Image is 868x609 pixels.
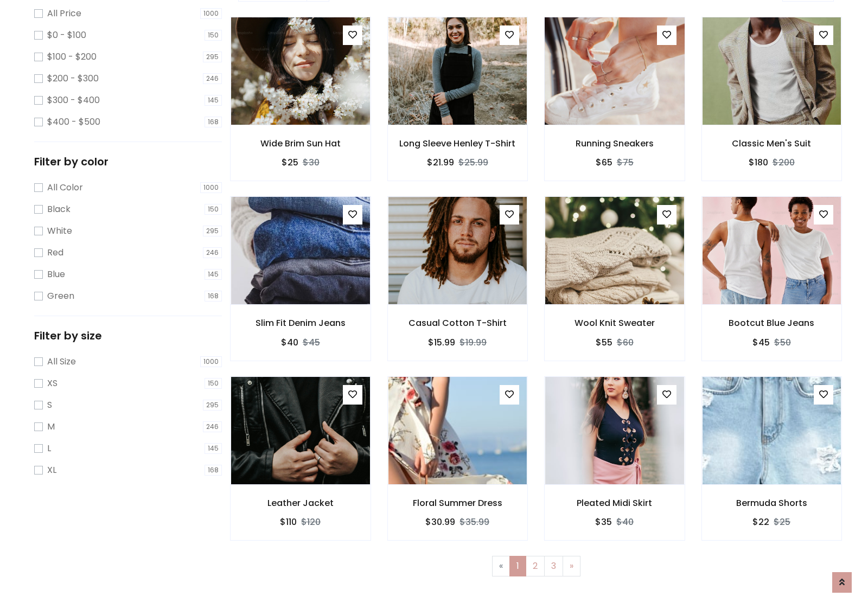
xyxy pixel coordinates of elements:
[203,52,222,62] span: 295
[563,556,580,576] a: Next
[388,498,528,508] h6: Floral Summer Dress
[200,182,222,193] span: 1000
[205,269,222,280] span: 145
[388,138,528,149] h6: Long Sleeve Henley T-Shirt
[545,318,685,328] h6: Wool Knit Sweater
[617,156,634,169] del: $75
[47,420,55,433] label: M
[47,181,83,194] label: All Color
[752,517,769,527] h6: $22
[205,443,222,454] span: 145
[774,336,791,349] del: $50
[545,498,685,508] h6: Pleated Midi Skirt
[427,157,454,168] h6: $21.99
[544,556,563,576] a: 3
[459,516,489,528] del: $35.99
[231,318,371,328] h6: Slim Fit Denim Jeans
[749,157,768,168] h6: $180
[617,336,634,349] del: $60
[47,225,72,238] label: White
[238,556,834,576] nav: Page navigation
[47,7,81,20] label: All Price
[280,517,297,527] h6: $110
[203,73,222,84] span: 246
[47,464,56,477] label: XL
[752,337,770,348] h6: $45
[47,290,74,303] label: Green
[47,246,63,259] label: Red
[596,337,612,348] h6: $55
[616,516,634,528] del: $40
[388,318,528,328] h6: Casual Cotton T-Shirt
[47,50,97,63] label: $100 - $200
[595,517,612,527] h6: $35
[282,157,298,168] h6: $25
[702,498,842,508] h6: Bermuda Shorts
[200,8,222,19] span: 1000
[47,399,52,412] label: S
[459,336,487,349] del: $19.99
[303,156,320,169] del: $30
[281,337,298,348] h6: $40
[231,138,371,149] h6: Wide Brim Sun Hat
[47,268,65,281] label: Blue
[34,329,222,342] h5: Filter by size
[205,117,222,127] span: 168
[200,356,222,367] span: 1000
[545,138,685,149] h6: Running Sneakers
[570,560,573,572] span: »
[702,318,842,328] h6: Bootcut Blue Jeans
[203,400,222,411] span: 295
[509,556,526,576] a: 1
[702,138,842,149] h6: Classic Men's Suit
[47,29,86,42] label: $0 - $100
[205,95,222,106] span: 145
[203,421,222,432] span: 246
[47,72,99,85] label: $200 - $300
[303,336,320,349] del: $45
[428,337,455,348] h6: $15.99
[47,116,100,129] label: $400 - $500
[205,30,222,41] span: 150
[47,203,71,216] label: Black
[205,378,222,389] span: 150
[47,94,100,107] label: $300 - $400
[47,377,58,390] label: XS
[205,204,222,215] span: 150
[231,498,371,508] h6: Leather Jacket
[205,291,222,302] span: 168
[301,516,321,528] del: $120
[203,226,222,236] span: 295
[34,155,222,168] h5: Filter by color
[425,517,455,527] h6: $30.99
[203,247,222,258] span: 246
[774,516,790,528] del: $25
[47,355,76,368] label: All Size
[458,156,488,169] del: $25.99
[47,442,51,455] label: L
[596,157,612,168] h6: $65
[205,465,222,476] span: 168
[773,156,795,169] del: $200
[526,556,545,576] a: 2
